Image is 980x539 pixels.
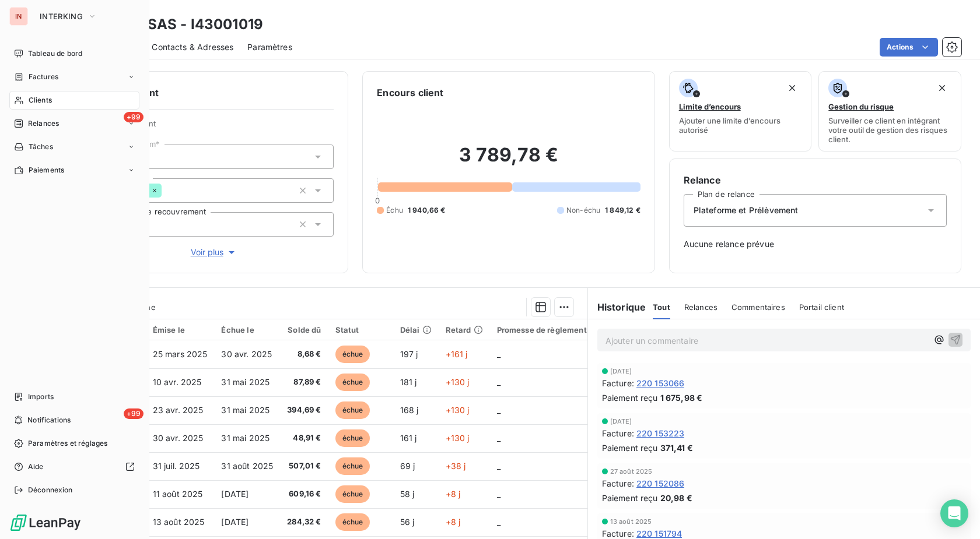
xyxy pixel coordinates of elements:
span: 31 mai 2025 [221,377,269,387]
span: Voir plus [191,246,237,258]
span: _ [497,433,501,443]
span: 197 j [400,349,418,359]
span: [DATE] [610,368,632,375]
span: Commentaires [731,302,785,312]
span: Facture : [602,377,634,389]
span: 181 j [400,377,417,387]
span: Aucune relance prévue [684,238,947,250]
span: 13 août 2025 [153,517,205,527]
span: échue [335,457,370,475]
button: Voir plus [94,246,334,259]
span: Facture : [602,477,634,489]
button: Limite d’encoursAjouter une limite d’encours autorisé [669,71,812,152]
div: Statut [335,325,386,334]
span: 371,41 € [660,442,693,454]
span: Imports [28,392,54,402]
span: Paiements [29,165,64,175]
span: 394,69 € [287,404,321,416]
span: 11 août 2025 [153,489,203,499]
span: Factures [29,72,58,82]
span: Tableau de bord [28,48,82,59]
span: 220 153223 [636,427,685,439]
span: +99 [124,408,143,419]
span: +161 j [446,349,468,359]
span: échue [335,346,370,363]
span: 20,98 € [660,492,692,504]
span: 284,32 € [287,516,321,528]
span: Portail client [799,302,844,312]
span: Surveiller ce client en intégrant votre outil de gestion des risques client. [828,116,951,144]
div: Open Intercom Messenger [940,499,968,527]
span: +130 j [446,405,470,415]
span: _ [497,377,501,387]
span: 1 940,66 € [408,205,446,216]
h6: Encours client [377,86,443,100]
a: Aide [9,457,139,476]
span: Gestion du risque [828,102,894,111]
span: 609,16 € [287,488,321,500]
span: 56 j [400,517,415,527]
span: Échu [386,205,403,216]
h2: 3 789,78 € [377,143,640,178]
span: [DATE] [610,418,632,425]
span: 10 avr. 2025 [153,377,202,387]
span: 13 août 2025 [610,518,652,525]
span: Plateforme et Prélèvement [694,205,799,216]
span: _ [497,349,501,359]
span: Propriétés Client [94,119,334,135]
span: _ [497,405,501,415]
span: Aide [28,462,44,472]
button: Actions [880,38,938,57]
span: 58 j [400,489,415,499]
span: échue [335,513,370,531]
span: Déconnexion [28,485,73,495]
span: 0 [375,196,380,205]
span: Paiement reçu [602,392,658,404]
span: échue [335,374,370,391]
span: INTERKING [40,12,83,21]
span: Paramètres et réglages [28,438,107,449]
span: 220 152086 [636,477,685,489]
span: Notifications [27,415,71,425]
span: +8 j [446,489,461,499]
div: Promesse de règlement [497,325,587,334]
span: Tout [653,302,670,312]
h6: Relance [684,173,947,187]
span: +38 j [446,461,466,471]
span: Paiement reçu [602,442,658,454]
span: 168 j [400,405,419,415]
span: 30 avr. 2025 [153,433,204,443]
span: Limite d’encours [679,102,741,111]
span: 161 j [400,433,417,443]
span: 25 mars 2025 [153,349,208,359]
span: 1 849,12 € [605,205,640,216]
div: Délai [400,325,432,334]
span: Relances [28,118,59,129]
span: 31 juil. 2025 [153,461,200,471]
span: 87,89 € [287,376,321,388]
span: 1 675,98 € [660,392,703,404]
span: _ [497,461,501,471]
span: 8,68 € [287,348,321,360]
span: Non-échu [566,205,600,216]
button: Gestion du risqueSurveiller ce client en intégrant votre outil de gestion des risques client. [818,71,961,152]
span: échue [335,485,370,503]
div: Solde dû [287,325,321,334]
img: Logo LeanPay [9,513,82,532]
span: 31 mai 2025 [221,433,269,443]
span: +130 j [446,433,470,443]
span: 507,01 € [287,460,321,472]
span: Tâches [29,142,53,152]
span: Contacts & Adresses [152,41,233,53]
span: 48,91 € [287,432,321,444]
span: Paiement reçu [602,492,658,504]
span: Facture : [602,427,634,439]
h6: Informations client [71,86,334,100]
span: échue [335,429,370,447]
input: Ajouter une valeur [162,185,171,196]
h3: COTY SAS - I43001019 [103,14,263,35]
span: 27 août 2025 [610,468,653,475]
span: 220 153066 [636,377,685,389]
h6: Historique [588,300,646,314]
div: Échue le [221,325,273,334]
